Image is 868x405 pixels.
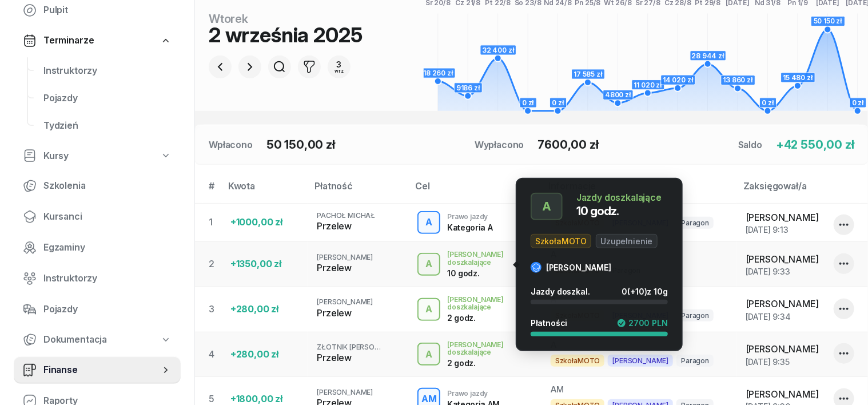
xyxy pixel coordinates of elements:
[43,332,107,347] span: Dokumentacja
[776,138,784,152] span: +
[421,345,437,364] div: A
[622,287,668,296] div: 0 z 10g
[317,388,373,396] span: [PERSON_NAME]
[43,149,69,164] span: Kursy
[43,240,172,255] span: Egzaminy
[736,178,868,203] th: Zaksięgował/a
[551,355,604,367] span: SzkołaMOTO
[317,211,375,220] span: PACHOŁ MICHAŁ
[335,69,344,73] div: wrz
[538,196,555,217] div: A
[34,85,181,112] a: Pojazdy
[195,178,221,203] th: #
[746,212,819,223] span: [PERSON_NAME]
[209,347,221,362] div: 4
[317,343,405,351] span: ZŁOTNIK [PERSON_NAME]
[447,213,492,220] div: Prawo jazdy
[209,257,221,272] div: 2
[43,363,160,378] span: Finanse
[447,251,532,265] div: [PERSON_NAME] doszkalające
[43,91,172,106] span: Pojazdy
[447,268,507,278] div: 10 godz.
[317,297,373,306] span: [PERSON_NAME]
[209,13,363,25] div: wtorek
[335,61,344,69] div: 3
[746,312,791,321] span: [DATE] 9:34
[308,178,408,203] th: Płatność
[746,225,789,235] span: [DATE] 9:13
[209,25,363,45] div: 2 września 2025
[14,296,181,323] a: Pojazdy
[447,358,507,368] div: 2 godz.
[417,298,440,321] button: A
[43,33,94,48] span: Terminarze
[14,356,181,384] a: Finanse
[230,302,298,317] div: +280,00 zł
[43,209,172,224] span: Kursanci
[417,253,440,276] button: A
[230,257,298,272] div: +1350,00 zł
[209,215,221,230] div: 1
[34,57,181,85] a: Instruktorzy
[317,306,399,321] div: Przelew
[676,217,714,229] span: Paragon
[746,267,790,276] span: [DATE] 9:33
[328,55,351,78] button: 3wrz
[531,318,575,328] div: Płatności
[447,296,532,311] div: [PERSON_NAME] doszkalające
[417,211,440,234] button: A
[408,178,541,203] th: Cel
[14,327,181,353] a: Dokumentacja
[596,234,657,248] span: Uzupełnienie
[34,112,181,140] a: Tydzień
[209,302,221,317] div: 3
[447,341,532,356] div: [PERSON_NAME] doszkalające
[551,384,727,395] div: AM
[628,287,647,296] span: (+10)
[531,287,590,296] span: Jazdy doszkal.
[421,300,437,319] div: A
[546,263,611,272] span: [PERSON_NAME]
[746,343,819,355] span: [PERSON_NAME]
[576,193,662,202] div: Jazdy doszkalające
[14,265,181,292] a: Instruktorzy
[14,234,181,261] a: Egzaminy
[475,138,524,152] div: Wypłacono
[43,302,172,317] span: Pojazdy
[317,351,399,366] div: Przelew
[43,178,172,193] span: Szkolenia
[317,261,399,276] div: Przelew
[317,253,373,261] span: [PERSON_NAME]
[14,27,181,54] a: Terminarze
[531,234,591,248] span: SzkołaMOTO
[317,219,399,234] div: Przelew
[676,309,714,321] span: Paragon
[43,3,172,18] span: Pulpit
[43,63,172,78] span: Instruktorzy
[421,213,437,232] div: A
[746,388,819,400] span: [PERSON_NAME]
[230,347,298,362] div: +280,00 zł
[447,223,492,232] div: Kategoria A
[14,143,181,169] a: Kursy
[14,203,181,231] a: Kursanci
[447,313,507,323] div: 2 godz.
[43,271,172,286] span: Instruktorzy
[746,357,790,367] span: [DATE] 9:35
[43,118,172,133] span: Tydzień
[221,178,308,203] th: Kwota
[417,343,440,366] button: A
[608,355,673,367] span: [PERSON_NAME]
[617,318,668,328] div: 2700 PLN
[14,172,181,200] a: Szkolenia
[209,138,253,152] div: Wpłacono
[531,193,563,220] button: A
[746,253,819,265] span: [PERSON_NAME]
[576,202,662,220] div: 10 godz.
[421,255,437,274] div: A
[738,138,762,152] div: Saldo
[746,298,819,309] span: [PERSON_NAME]
[676,355,714,367] span: Paragon
[230,215,298,230] div: +1000,00 zł
[447,390,500,397] div: Prawo jazdy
